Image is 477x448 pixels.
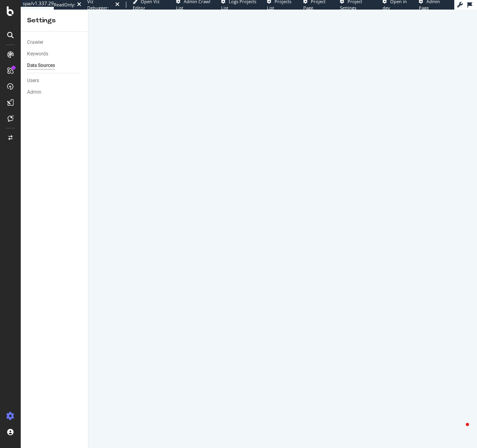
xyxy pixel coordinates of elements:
a: Users [27,77,82,85]
a: Data Sources [27,61,82,70]
iframe: Intercom live chat [450,421,469,440]
div: Users [27,77,39,85]
div: Crawler [27,38,43,47]
div: Keywords [27,50,48,58]
a: Admin [27,88,82,96]
a: Crawler [27,38,82,47]
div: ReadOnly: [54,2,75,8]
div: Admin [27,88,41,96]
div: Settings [27,16,82,25]
div: Data Sources [27,61,55,70]
a: Keywords [27,50,82,58]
